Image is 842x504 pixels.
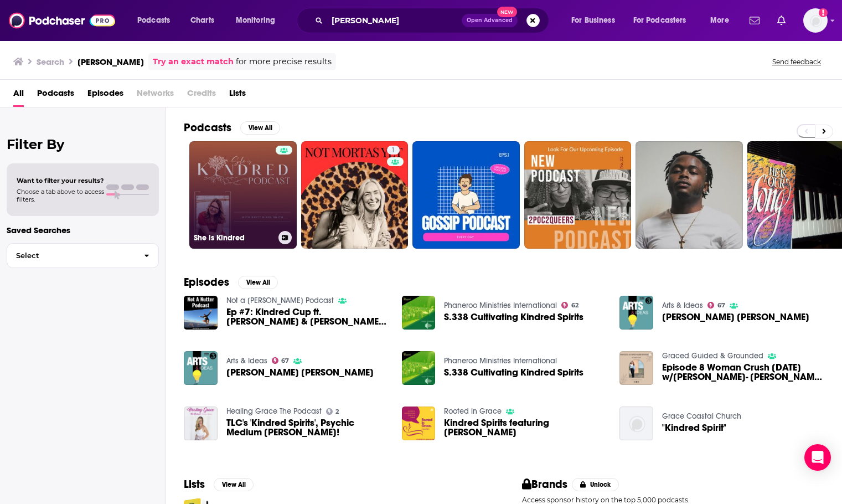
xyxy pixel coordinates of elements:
[272,357,290,364] a: 67
[391,145,395,156] span: 1
[626,12,702,29] button: open menu
[184,407,218,440] img: TLC's 'Kindred Spirits', Psychic Medium Stephanie Burke!
[226,368,374,377] span: [PERSON_NAME] [PERSON_NAME]
[301,141,409,249] a: 1
[662,301,703,310] a: Arts & Ideas
[619,296,653,330] img: Octavia Butler's Kindred
[327,12,462,29] input: Search podcasts, credits, & more...
[17,188,104,203] span: Choose a tab above to access filters.
[228,12,290,29] button: open menu
[402,407,436,440] img: Kindred Spirits featuring Lisa Williams
[804,444,831,471] div: Open Intercom Messenger
[184,351,218,385] img: Octavia Butler's Kindred
[402,296,436,330] img: S.338 Cultivating Kindred Spirits
[387,146,400,155] a: 1
[194,233,274,243] h3: She is Kindred
[190,13,214,28] span: Charts
[184,477,205,491] h2: Lists
[238,276,278,289] button: View All
[226,296,334,305] a: Not a Nutter Podcast
[710,13,729,28] span: More
[662,363,824,382] span: Episode 8 Woman Crush [DATE] w/[PERSON_NAME]- [PERSON_NAME] Sisters Feature
[564,12,629,29] button: open menu
[571,13,615,28] span: For Business
[17,177,104,184] span: Want to filter your results?
[37,56,64,67] h3: Search
[13,84,24,107] a: All
[7,252,135,259] span: Select
[662,312,809,322] a: Octavia Butler's Kindred
[37,84,74,107] a: Podcasts
[226,307,389,326] span: Ep #7: Kindred Cup ft. [PERSON_NAME] & [PERSON_NAME] [PERSON_NAME]
[189,141,297,249] a: She is Kindred
[619,407,653,440] img: "Kindred Spirit"
[326,408,339,415] a: 2
[236,55,332,68] span: for more precise results
[137,84,174,107] span: Networks
[522,477,568,491] h2: Brands
[522,496,825,504] p: Access sponsor history on the top 5,000 podcasts.
[7,243,159,268] button: Select
[662,312,809,322] span: [PERSON_NAME] [PERSON_NAME]
[572,478,619,491] button: Unlock
[662,412,741,421] a: Grace Coastal Church
[662,423,726,433] a: "Kindred Spirit"
[153,55,234,68] a: Try an exact match
[226,418,389,437] span: TLC's 'Kindred Spirits', Psychic Medium [PERSON_NAME]!
[444,418,606,437] span: Kindred Spirits featuring [PERSON_NAME]
[662,363,824,382] a: Episode 8 Woman Crush Wednesday w/Amanda- Kindred Sisters Feature
[184,121,231,135] h2: Podcasts
[444,301,557,310] a: Phaneroo Ministries International
[444,407,502,416] a: Rooted in Grace
[229,84,246,107] span: Lists
[444,356,557,366] a: Phaneroo Ministries International
[87,84,123,107] span: Episodes
[78,56,144,67] h3: [PERSON_NAME]
[619,351,653,385] img: Episode 8 Woman Crush Wednesday w/Amanda- Kindred Sisters Feature
[803,8,828,33] button: Show profile menu
[183,12,221,29] a: Charts
[571,303,578,308] span: 62
[307,8,560,33] div: Search podcasts, credits, & more...
[803,8,828,33] span: Logged in as BenLaurro
[184,296,218,330] img: Ep #7: Kindred Cup ft. Adeleen Thorne & Emma Grace Sullivan
[214,478,254,491] button: View All
[184,121,280,135] a: PodcastsView All
[281,358,289,363] span: 67
[9,10,115,31] img: Podchaser - Follow, Share and Rate Podcasts
[236,13,275,28] span: Monitoring
[707,302,725,308] a: 67
[137,13,170,28] span: Podcasts
[7,225,159,235] p: Saved Searches
[497,7,517,17] span: New
[773,11,790,30] a: Show notifications dropdown
[444,312,583,322] a: S.338 Cultivating Kindred Spirits
[184,275,278,289] a: EpisodesView All
[745,11,764,30] a: Show notifications dropdown
[702,12,743,29] button: open menu
[819,8,828,17] svg: Add a profile image
[7,136,159,152] h2: Filter By
[240,121,280,135] button: View All
[187,84,216,107] span: Credits
[462,14,518,27] button: Open AdvancedNew
[803,8,828,33] img: User Profile
[633,13,686,28] span: For Podcasters
[226,407,322,416] a: Healing Grace The Podcast
[226,356,267,366] a: Arts & Ideas
[130,12,184,29] button: open menu
[226,418,389,437] a: TLC's 'Kindred Spirits', Psychic Medium Stephanie Burke!
[402,351,436,385] img: S.338 Cultivating Kindred Spirits
[226,307,389,326] a: Ep #7: Kindred Cup ft. Adeleen Thorne & Emma Grace Sullivan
